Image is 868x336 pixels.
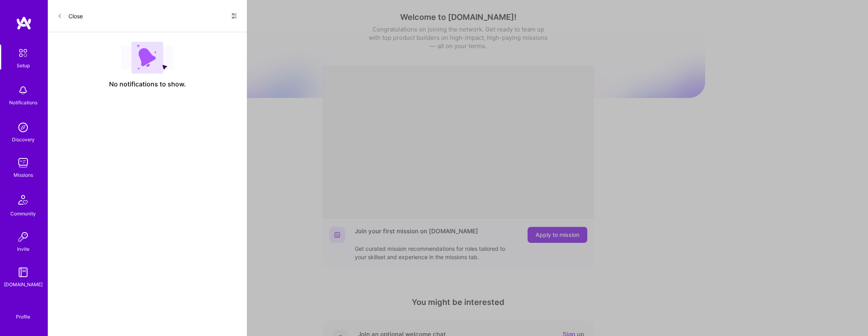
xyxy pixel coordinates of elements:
div: Discovery [12,135,35,144]
a: Profile [13,304,33,320]
img: empty [121,42,174,74]
img: logo [16,16,32,30]
span: No notifications to show. [109,80,186,88]
img: Community [14,190,33,209]
button: Close [57,10,83,22]
div: Profile [16,313,30,320]
div: Missions [14,171,33,179]
img: discovery [15,119,31,135]
img: teamwork [15,155,31,171]
div: [DOMAIN_NAME] [4,280,43,289]
div: Notifications [9,98,37,107]
img: Invite [15,229,31,245]
div: Invite [17,245,29,253]
div: Setup [17,61,30,70]
img: guide book [15,264,31,280]
img: bell [15,82,31,98]
img: setup [15,45,31,61]
div: Community [10,209,36,218]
